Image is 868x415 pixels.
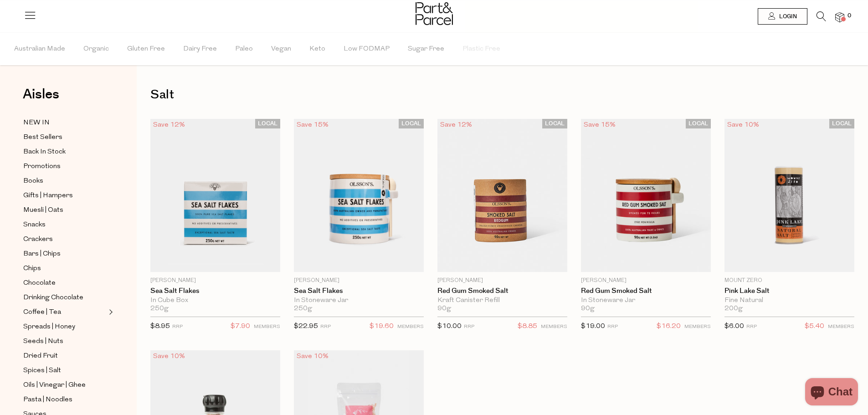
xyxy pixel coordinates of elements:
[23,132,106,143] a: Best Sellers
[437,119,567,272] img: Red Gum Smoked Salt
[23,307,61,318] span: Coffee | Tea
[294,350,331,363] div: Save 10%
[14,33,65,65] span: Australian Made
[23,365,106,376] a: Spices | Salt
[23,205,106,216] a: Muesli | Oats
[23,321,106,333] a: Spreads | Honey
[437,323,462,330] span: $10.00
[23,146,106,158] a: Back In Stock
[542,119,567,128] span: LOCAL
[294,305,312,313] span: 250g
[437,287,567,295] a: Red Gum Smoked Salt
[724,287,854,295] a: Pink Lake Salt
[23,379,106,391] a: Oils | Vinegar | Ghee
[294,119,331,131] div: Save 15%
[657,321,681,333] span: $16.20
[845,12,853,20] span: 0
[581,297,711,305] div: In Stoneware Jar
[805,321,824,333] span: $5.40
[777,13,797,20] span: Login
[23,394,106,405] a: Pasta | Noodles
[370,321,394,333] span: $19.60
[294,297,424,305] div: In Stoneware Jar
[23,219,106,231] a: Snacks
[23,87,59,110] a: Aisles
[150,350,188,363] div: Save 10%
[724,119,762,131] div: Save 10%
[464,324,474,329] small: RRP
[724,305,743,313] span: 200g
[23,161,61,172] span: Promotions
[254,324,280,329] small: MEMBERS
[150,119,280,272] img: Sea Salt Flakes
[183,33,217,65] span: Dairy Free
[437,297,567,305] div: Kraft Canister Refill
[437,305,451,313] span: 90g
[294,323,318,330] span: $22.95
[294,277,424,285] p: [PERSON_NAME]
[235,33,253,65] span: Paleo
[23,292,83,303] span: Drinking Chocolate
[255,119,280,128] span: LOCAL
[23,322,75,333] span: Spreads | Honey
[23,132,62,143] span: Best Sellers
[23,292,106,303] a: Drinking Chocolate
[581,119,711,272] img: Red Gum Smoked Salt
[397,324,424,329] small: MEMBERS
[758,8,807,25] a: Login
[294,119,424,272] img: Sea Salt Flakes
[581,305,595,313] span: 90g
[23,190,73,201] span: Gifts | Hampers
[437,119,475,131] div: Save 12%
[231,321,250,333] span: $7.90
[23,263,106,274] a: Chips
[23,205,63,216] span: Muesli | Oats
[127,33,165,65] span: Gluten Free
[399,119,424,128] span: LOCAL
[541,324,567,329] small: MEMBERS
[684,324,711,329] small: MEMBERS
[23,161,106,172] a: Promotions
[686,119,711,128] span: LOCAL
[802,378,861,408] inbox-online-store-chat: Shopify online store chat
[23,278,56,289] span: Chocolate
[23,249,61,260] span: Bars | Chips
[150,277,280,285] p: [PERSON_NAME]
[150,119,188,131] div: Save 12%
[828,324,854,329] small: MEMBERS
[23,277,106,289] a: Chocolate
[607,324,618,329] small: RRP
[23,234,53,245] span: Crackers
[581,277,711,285] p: [PERSON_NAME]
[416,2,453,25] img: Part&Parcel
[23,176,43,187] span: Books
[344,33,390,65] span: Low FODMAP
[150,287,280,295] a: Sea Salt Flakes
[23,380,86,391] span: Oils | Vinegar | Ghee
[271,33,291,65] span: Vegan
[23,307,106,318] a: Coffee | Tea
[518,321,537,333] span: $8.85
[23,336,106,347] a: Seeds | Nuts
[172,324,183,329] small: RRP
[23,175,106,187] a: Books
[581,119,618,131] div: Save 15%
[581,287,711,295] a: Red Gum Smoked Salt
[23,220,46,231] span: Snacks
[829,119,854,128] span: LOCAL
[23,350,106,362] a: Dried Fruit
[150,297,280,305] div: In Cube Box
[462,33,500,65] span: Plastic Free
[23,118,50,128] span: NEW IN
[23,190,106,201] a: Gifts | Hampers
[724,323,744,330] span: $6.00
[23,117,106,128] a: NEW IN
[23,84,59,104] span: Aisles
[437,277,567,285] p: [PERSON_NAME]
[83,33,109,65] span: Organic
[23,248,106,260] a: Bars | Chips
[746,324,757,329] small: RRP
[150,84,854,105] h1: Salt
[724,277,854,285] p: Mount Zero
[320,324,331,329] small: RRP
